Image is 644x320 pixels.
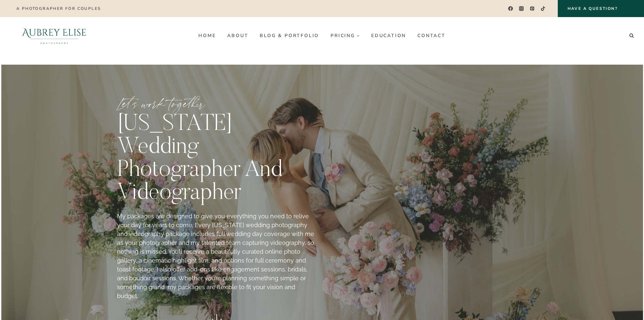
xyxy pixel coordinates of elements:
p: Let’s work together [117,97,317,110]
p: A photographer for couples [16,6,101,11]
a: Pricing [325,30,366,41]
a: Facebook [506,4,515,13]
a: Pinterest [528,4,537,13]
a: Education [365,30,412,41]
nav: Primary [193,30,451,41]
button: View Search Form [627,31,636,40]
a: Contact [412,30,452,41]
span: Pricing [331,33,360,38]
a: Home [193,30,222,41]
a: About [222,30,254,41]
img: Aubrey Elise Photography [8,17,101,54]
a: Instagram [517,4,526,13]
a: Blog & Portfolio [254,30,325,41]
p: My packages are designed to give you everything you need to relive your day for years to come. Ev... [117,212,317,300]
h1: [US_STATE] wedding Photographer and Videographer [117,113,317,205]
a: TikTok [538,4,548,13]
